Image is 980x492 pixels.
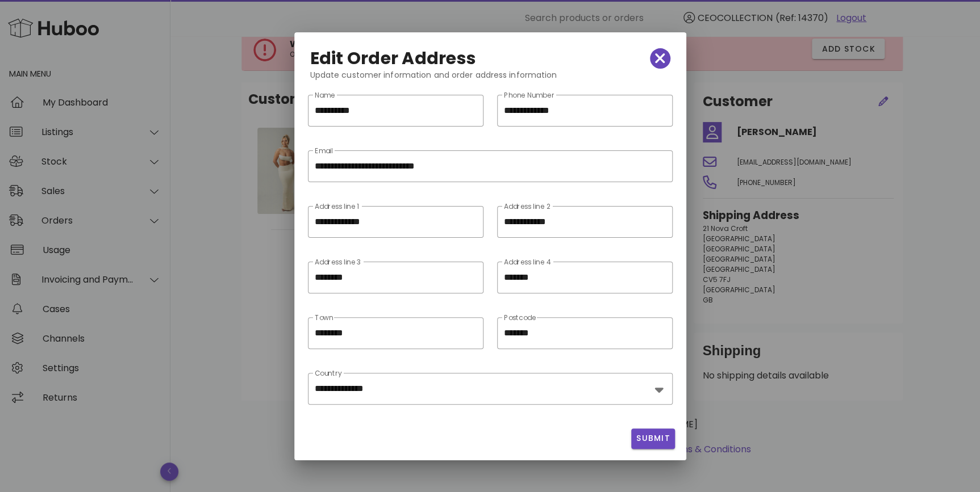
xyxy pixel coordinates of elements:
[631,428,675,449] button: Submit
[301,69,679,90] div: Update customer information and order address information
[504,203,550,211] label: Address line 2
[504,91,554,100] label: Phone Number
[315,258,361,267] label: Address line 3
[315,369,342,378] label: Country
[315,147,333,155] label: Email
[504,258,551,267] label: Address line 4
[315,91,335,100] label: Name
[636,432,670,444] span: Submit
[310,49,477,68] h2: Edit Order Address
[315,203,359,211] label: Address line 1
[315,314,333,322] label: Town
[504,314,536,322] label: Postcode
